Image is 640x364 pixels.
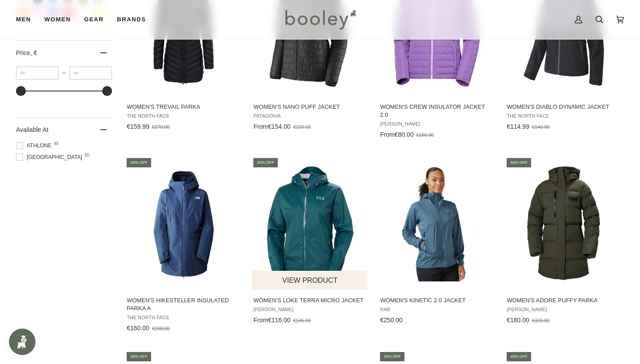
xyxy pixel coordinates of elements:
[253,123,268,130] span: From
[125,157,242,335] a: Women's Hikesteller Insulated Parka A
[127,297,240,313] span: Women's Hikesteller Insulated Parka A
[127,352,151,361] div: 39% off
[253,307,367,313] span: [PERSON_NAME]
[268,317,291,324] span: €116.00
[507,158,531,167] div: 44% off
[532,124,550,130] span: €140.00
[16,142,54,150] span: Athlone
[252,157,368,327] a: Women's Loke Terra Micro Jacket
[84,153,89,158] span: 80
[281,7,359,32] img: Booley
[253,158,278,167] div: 20% off
[152,124,170,130] span: €270.00
[152,326,170,331] span: €200.00
[293,124,311,130] span: €220.00
[253,103,367,111] span: Women's Nano Puff Jacket
[380,297,494,305] span: Women's Kinetic 2.0 Jacket
[253,113,367,119] span: Patagonia
[507,123,529,130] span: €114.99
[252,165,368,281] img: Helly Hansen Women's Terra Micro Jacket Dark Creek - Booley Galway
[380,352,404,361] div: 25% off
[44,15,71,24] span: Women
[127,158,151,167] div: 20% off
[253,317,268,324] span: From
[507,352,531,361] div: 40% off
[532,318,550,323] span: €320.00
[416,132,434,138] span: €160.00
[395,131,414,138] span: €80.00
[268,123,291,130] span: €154.00
[507,103,620,111] span: Women's Diablo Dynamic Jacket
[380,121,494,127] span: [PERSON_NAME]
[252,271,368,290] button: View product
[16,49,37,56] span: Price
[380,103,494,119] span: Women's Crew Insulator Jacket 2.0
[69,67,112,79] input: Maximum value
[507,307,620,313] span: [PERSON_NAME]
[16,153,85,161] span: [GEOGRAPHIC_DATA]
[380,307,494,313] span: Rab
[380,131,395,138] span: From
[127,123,149,130] span: €159.99
[379,165,495,281] img: Rab Women's Kinetic 2.0 Jacket Orion Blue - Booley Galway
[507,297,620,305] span: Women's Adore Puffy Parka
[127,113,240,119] span: The North Face
[127,315,240,320] span: The North Face
[84,15,104,24] span: Gear
[30,49,37,56] span: , €
[16,15,31,24] span: Men
[379,157,495,327] a: Women's Kinetic 2.0 Jacket
[127,103,240,111] span: Women's Trevail Parka
[507,113,620,119] span: The North Face
[16,126,48,133] span: Available At
[507,317,529,324] span: €180.00
[59,70,69,76] span: –
[253,297,367,305] span: Women's Loke Terra Micro Jacket
[117,15,146,24] span: Brands
[9,328,36,355] iframe: Button to open loyalty program pop-up
[125,165,242,281] img: The North Face Women's Hikesteller Insulated Parka Shady Blue / Summit Navy - Booley Galway
[293,318,311,323] span: €145.00
[127,324,149,332] span: €160.00
[380,317,403,324] span: €250.00
[505,157,622,327] a: Women's Adore Puffy Parka
[16,67,59,79] input: Minimum value
[54,142,59,146] span: 48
